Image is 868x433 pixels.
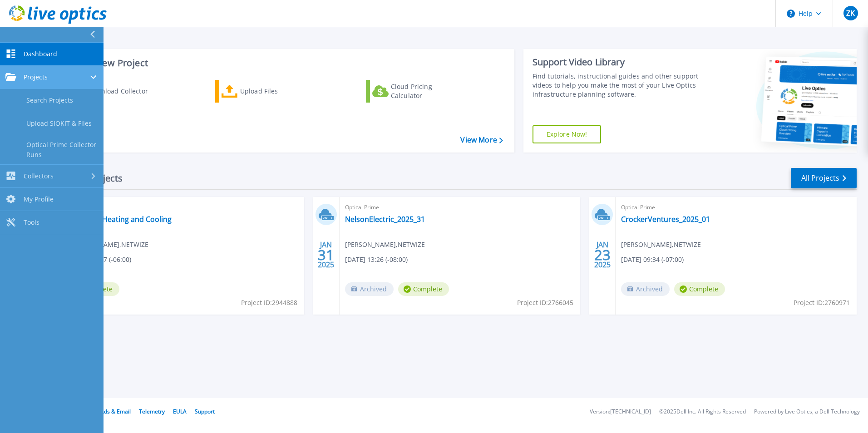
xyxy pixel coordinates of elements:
span: Project ID: 2766045 [517,298,573,308]
a: Telemetry [139,408,165,415]
span: Archived [345,282,394,296]
span: Optical Prime [621,202,851,212]
span: Complete [674,282,725,296]
span: [DATE] 09:34 (-07:00) [621,255,684,265]
div: Find tutorials, instructional guides and other support videos to help you make the most of your L... [533,72,702,99]
span: Collectors [24,172,54,180]
span: 31 [318,251,334,259]
a: Precision Heating and Cooling [69,215,172,224]
a: CrockerVentures_2025_01 [621,215,710,224]
a: View More [460,136,503,144]
span: ZK [846,10,855,17]
span: Projects [24,73,48,81]
a: All Projects [791,168,857,188]
a: Upload Files [215,80,316,103]
span: Optical Prime [69,202,299,212]
span: Project ID: 2944888 [241,298,297,308]
a: Ads & Email [100,408,131,415]
span: [PERSON_NAME] , NETWIZE [345,240,425,250]
div: Download Collector [88,82,160,100]
li: Version: [TECHNICAL_ID] [590,409,651,415]
div: JAN 2025 [317,238,335,271]
a: NelsonElectric_2025_31 [345,215,425,224]
span: Archived [621,282,670,296]
h3: Start a New Project [64,58,503,68]
span: Complete [398,282,449,296]
div: Upload Files [240,82,313,100]
a: EULA [173,408,187,415]
li: © 2025 Dell Inc. All Rights Reserved [659,409,746,415]
span: [PERSON_NAME] , NETWIZE [621,240,701,250]
div: JAN 2025 [594,238,611,271]
div: Cloud Pricing Calculator [391,82,464,100]
a: Support [195,408,215,415]
div: Support Video Library [533,56,702,68]
span: Dashboard [24,50,57,58]
li: Powered by Live Optics, a Dell Technology [754,409,860,415]
a: Cloud Pricing Calculator [366,80,467,103]
span: Project ID: 2760971 [794,298,850,308]
span: Tools [24,218,39,226]
a: Explore Now! [533,125,602,143]
span: Optical Prime [345,202,575,212]
span: 23 [594,251,611,259]
span: [PERSON_NAME] , NETWIZE [69,240,148,250]
span: My Profile [24,195,54,203]
a: Download Collector [64,80,166,103]
span: [DATE] 13:26 (-08:00) [345,255,408,265]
